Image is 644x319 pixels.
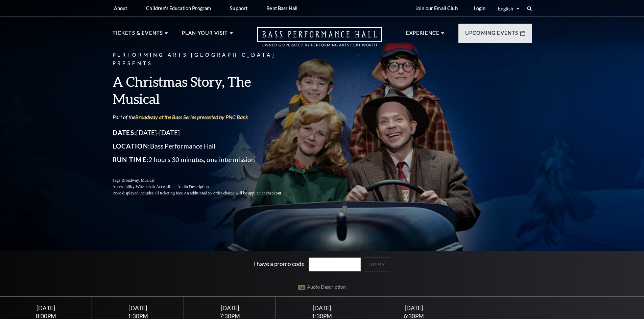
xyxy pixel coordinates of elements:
h3: A Christmas Story, The Musical [113,73,299,107]
p: Tags: [113,177,299,184]
p: Plan Your Visit [182,29,228,41]
p: Bass Performance Hall [113,141,299,152]
div: 1:30PM [100,313,176,319]
span: Dates: [113,129,137,136]
p: About [114,5,127,11]
p: Experience [406,29,440,41]
span: Run Time: [113,156,149,163]
div: 6:30PM [376,313,452,319]
p: Tickets & Events [113,29,163,41]
p: Price displayed includes all ticketing fees. [113,190,299,196]
span: Location: [113,142,150,150]
div: 8:00PM [8,313,84,319]
p: Upcoming Events [465,29,519,41]
span: Wheelchair Accessible , Audio Description [136,184,209,189]
div: [DATE] [192,304,268,312]
span: Broadway, Musical [121,178,154,183]
a: Broadway at the Bass Series presented by PNC Bank [135,114,248,120]
p: Support [230,5,247,11]
span: An additional $5 order charge will be applied at checkout. [184,191,282,195]
p: Accessibility: [113,184,299,190]
div: 7:30PM [192,313,268,319]
p: Part of the [113,113,299,121]
p: Children's Education Program [146,5,211,11]
div: [DATE] [284,304,360,312]
label: I have a promo code [254,260,305,267]
div: [DATE] [100,304,176,312]
div: 1:30PM [284,313,360,319]
p: Rent Bass Hall [266,5,297,11]
select: Select: [497,5,521,12]
p: [DATE]-[DATE] [113,127,299,138]
div: [DATE] [8,304,84,312]
div: [DATE] [376,304,452,312]
p: Performing Arts [GEOGRAPHIC_DATA] Presents [113,51,299,68]
p: 2 hours 30 minutes, one intermission [113,154,299,165]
